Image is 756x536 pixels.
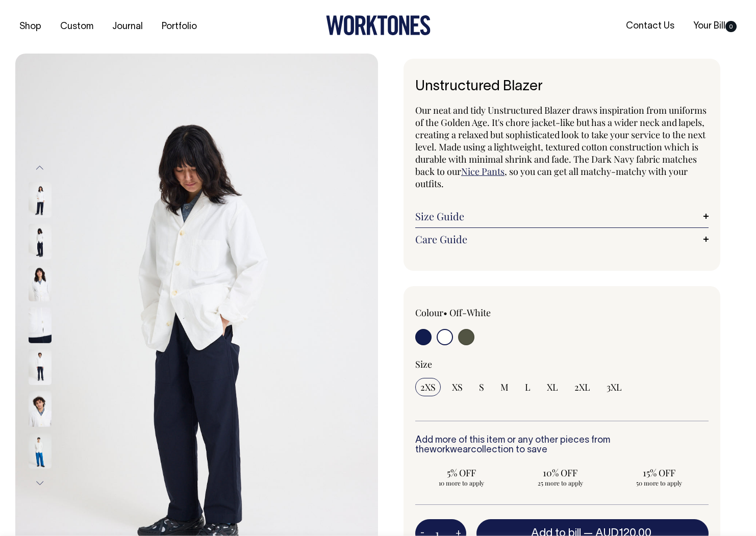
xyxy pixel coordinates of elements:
[15,18,45,35] a: Shop
[29,391,52,427] img: off-white
[519,467,602,479] span: 10% OFF
[415,165,688,190] span: , so you can get all matchy-matchy with your outfits.
[56,18,97,35] a: Custom
[495,378,514,396] input: M
[415,378,441,396] input: 2XS
[500,381,509,393] span: M
[618,467,700,479] span: 15% OFF
[29,349,52,385] img: off-white
[461,165,505,177] a: Nice Pants
[601,378,627,396] input: 3XL
[415,358,709,370] div: Size
[618,479,700,487] span: 50 more to apply
[420,381,436,393] span: 2XS
[32,472,47,495] button: Next
[449,307,491,319] label: Off-White
[622,18,678,35] a: Contact Us
[519,479,602,487] span: 25 more to apply
[415,436,709,456] h6: Add more of this item or any other pieces from the collection to save
[29,224,52,260] img: off-white
[32,156,47,179] button: Previous
[29,308,52,343] img: off-white
[415,464,508,490] input: 5% OFF 10 more to apply
[474,378,489,396] input: S
[574,381,590,393] span: 2XL
[479,381,484,393] span: S
[613,464,705,490] input: 15% OFF 50 more to apply
[29,433,52,469] img: off-white
[514,464,607,490] input: 10% OFF 25 more to apply
[520,378,536,396] input: L
[430,446,471,454] a: workwear
[525,381,531,393] span: L
[415,104,707,177] span: Our neat and tidy Unstructured Blazer draws inspiration from uniforms of the Golden Age. It's cho...
[725,21,737,32] span: 0
[607,381,622,393] span: 3XL
[420,467,503,479] span: 5% OFF
[547,381,558,393] span: XL
[452,381,463,393] span: XS
[415,210,709,222] a: Size Guide
[420,479,503,487] span: 10 more to apply
[447,378,468,396] input: XS
[415,307,533,319] div: Colour
[108,18,147,35] a: Journal
[443,307,447,319] span: •
[158,18,201,35] a: Portfolio
[689,18,741,35] a: Your Bill0
[29,182,52,218] img: off-white
[415,233,709,245] a: Care Guide
[542,378,563,396] input: XL
[569,378,595,396] input: 2XL
[29,266,52,301] img: off-white
[415,79,709,95] h1: Unstructured Blazer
